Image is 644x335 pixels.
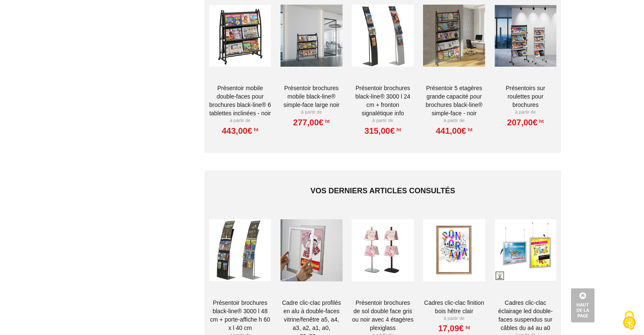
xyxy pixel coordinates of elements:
[466,127,473,132] sup: HT
[495,109,556,116] p: À partir de
[495,299,556,332] a: Cadres clic-clac éclairage LED double-faces suspendus sur câbles du A4 au A0
[423,299,485,315] a: Cadres clic-clac finition Bois Hêtre clair
[293,120,330,125] a: 277,00€HT
[438,326,470,331] a: 17,09€HT
[280,109,342,116] p: À partir de
[423,315,485,322] p: À partir de
[280,84,342,109] a: Présentoir Brochures mobile Black-Line® simple-face large noir
[571,288,595,322] a: Haut de la page
[209,299,271,332] a: Présentoir brochures Black-Line® 3000 L 48 cm + porte-affiche H 60 x L 40 cm
[507,120,544,125] a: 207,00€HT
[222,128,258,133] a: 443,00€HT
[252,127,258,132] sup: HT
[209,117,271,124] p: À partir de
[352,84,413,117] a: Présentoir Brochures Black-Line® 3000 L 24 cm + Fronton signalétique info
[352,117,413,124] p: À partir de
[495,84,556,109] a: Présentoirs sur roulettes pour brochures
[436,128,472,133] a: 441,00€HT
[538,118,544,124] sup: HT
[395,127,401,132] sup: HT
[323,118,330,124] sup: HT
[464,325,470,330] sup: HT
[423,117,485,124] p: À partir de
[310,187,455,195] span: Vos derniers articles consultés
[615,306,644,335] button: Cookies (fenêtre modale)
[364,128,401,133] a: 315,00€HT
[352,299,413,332] a: Présentoir brochures de sol double face GRIS ou NOIR avec 4 étagères PLEXIGLASS
[423,84,485,117] a: Présentoir 5 Etagères grande capacité pour brochures Black-Line® simple-face - Noir
[619,310,640,331] img: Cookies (fenêtre modale)
[209,84,271,117] a: Présentoir mobile double-faces pour brochures Black-Line® 6 tablettes inclinées - NOIR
